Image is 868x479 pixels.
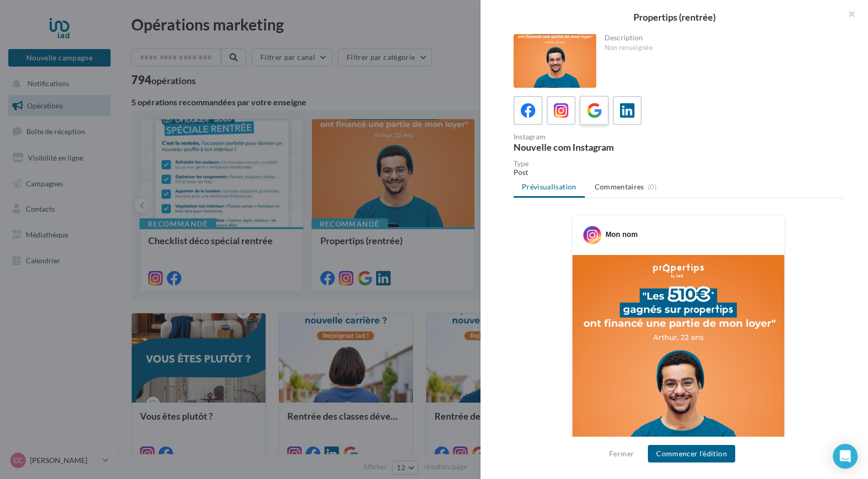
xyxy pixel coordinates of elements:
div: Post [514,167,843,178]
div: Open Intercom Messenger [833,444,858,469]
div: Mon nom [606,229,638,239]
span: Commentaires [595,182,644,192]
div: Nouvelle com Instagram [514,142,674,152]
button: Fermer [605,448,638,460]
div: Propertips (rentrée) [497,12,851,22]
div: Description [605,34,835,41]
div: Instagram [514,133,674,140]
div: Type [514,160,843,167]
span: (0) [648,183,657,191]
button: Commencer l'édition [648,445,735,462]
div: Non renseignée [605,43,835,53]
